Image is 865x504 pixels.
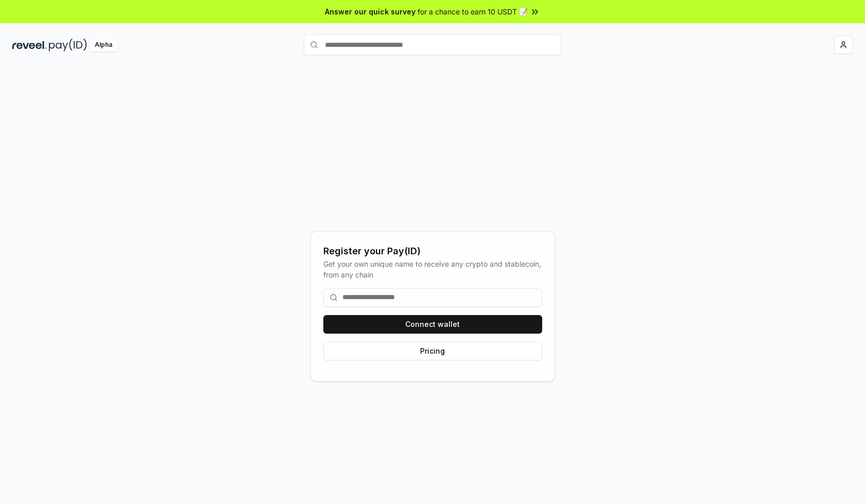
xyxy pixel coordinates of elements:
[12,39,47,51] img: reveel_dark
[325,6,416,17] span: Answer our quick survey
[323,342,542,360] button: Pricing
[89,39,118,51] div: Alpha
[323,315,542,334] button: Connect wallet
[323,258,542,280] div: Get your own unique name to receive any crypto and stablecoin, from any chain
[49,39,87,51] img: pay_id
[323,244,542,258] div: Register your Pay(ID)
[418,6,528,17] span: for a chance to earn 10 USDT 📝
